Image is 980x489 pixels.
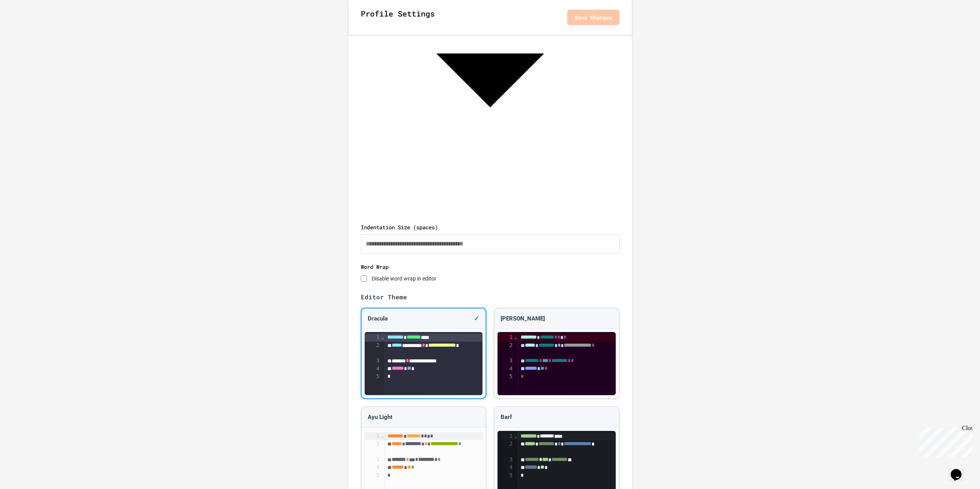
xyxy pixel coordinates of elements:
[365,432,381,440] div: 1
[365,472,381,479] div: 5
[381,334,385,340] span: Fold line
[948,458,972,481] iframe: chat widget
[514,433,518,439] span: Fold line
[567,10,620,25] button: Save Changes
[381,433,385,439] span: Fold line
[365,456,381,464] div: 3
[498,342,514,357] div: 2
[498,357,514,365] div: 3
[3,3,53,49] div: Chat with us now!Close
[498,440,514,456] div: 2
[362,309,486,329] div: Dracula
[361,223,620,231] label: Indentation Size (spaces)
[361,263,620,271] label: Word Wrap
[365,357,381,365] div: 3
[494,309,618,329] div: [PERSON_NAME]
[365,334,381,341] div: 1
[365,365,381,373] div: 4
[498,432,514,440] div: 1
[365,464,381,471] div: 4
[361,8,435,27] h2: Profile Settings
[498,464,514,471] div: 4
[362,407,486,428] div: Ayu Light
[365,440,381,456] div: 2
[361,292,620,302] label: Editor Theme
[498,472,514,479] div: 5
[498,334,514,341] div: 1
[498,456,514,464] div: 3
[365,342,381,357] div: 2
[514,334,518,340] span: Fold line
[494,407,618,428] div: Barf
[365,373,381,381] div: 5
[498,365,514,373] div: 4
[916,425,972,457] iframe: chat widget
[498,373,514,381] div: 5
[372,275,436,282] label: Disable word wrap in editor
